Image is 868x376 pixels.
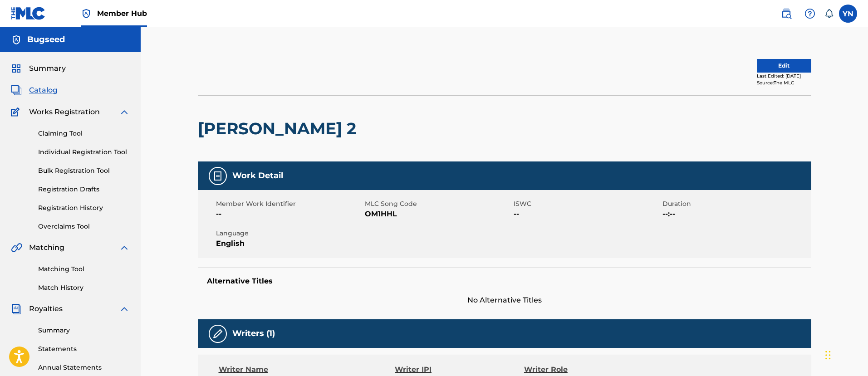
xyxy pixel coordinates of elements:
span: -- [514,209,660,220]
img: Accounts [11,34,22,45]
h5: Writers (1) [232,328,275,339]
span: Royalties [29,303,63,314]
span: ISWC [514,199,660,209]
h5: Alternative Titles [207,277,802,286]
div: Source: The MLC [757,79,811,86]
span: Matching [29,242,64,253]
img: Work Detail [212,171,223,181]
span: Member Work Identifier [216,199,363,209]
iframe: Chat Widget [823,332,868,376]
img: Catalog [11,85,22,96]
img: Top Rightsholder [81,8,92,19]
span: MLC Song Code [365,199,511,209]
img: Royalties [11,303,22,314]
img: MLC Logo [11,7,46,20]
div: Writer IPI [395,364,524,375]
img: search [781,8,792,19]
span: OM1HHL [365,209,511,220]
a: Annual Statements [38,363,130,372]
img: Summary [11,63,22,74]
span: Duration [662,199,809,209]
a: CatalogCatalog [11,85,58,96]
img: Writers [212,328,223,339]
a: Overclaims Tool [38,222,130,231]
a: Registration Drafts [38,185,130,194]
div: Writer Role [524,364,642,375]
img: expand [119,303,130,314]
span: Works Registration [29,107,100,117]
img: Works Registration [11,107,23,117]
div: ドラッグ [825,342,831,369]
div: Help [801,5,819,23]
img: Matching [11,242,22,253]
a: Claiming Tool [38,129,130,138]
span: Member Hub [97,8,147,19]
div: Last Edited: [DATE] [757,73,811,79]
h5: Bugseed [27,34,65,45]
a: Public Search [777,5,795,23]
div: Notifications [824,9,834,18]
h5: Work Detail [232,171,283,181]
span: English [216,238,363,249]
span: Summary [29,63,66,74]
div: User Menu [839,5,857,23]
h2: [PERSON_NAME] 2 [198,118,361,139]
a: Matching Tool [38,264,130,274]
span: -- [216,209,363,220]
a: Match History [38,283,130,293]
img: expand [119,242,130,253]
a: SummarySummary [11,63,66,74]
a: Summary [38,326,130,335]
img: expand [119,107,130,117]
a: Bulk Registration Tool [38,166,130,176]
img: help [804,8,815,19]
div: チャットウィジェット [823,332,868,376]
a: Statements [38,344,130,354]
button: Edit [757,59,811,73]
span: Catalog [29,85,58,96]
div: Writer Name [219,364,395,375]
span: Language [216,229,363,238]
a: Individual Registration Tool [38,147,130,157]
a: Registration History [38,203,130,213]
span: --:-- [662,209,809,220]
span: No Alternative Titles [198,295,811,306]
